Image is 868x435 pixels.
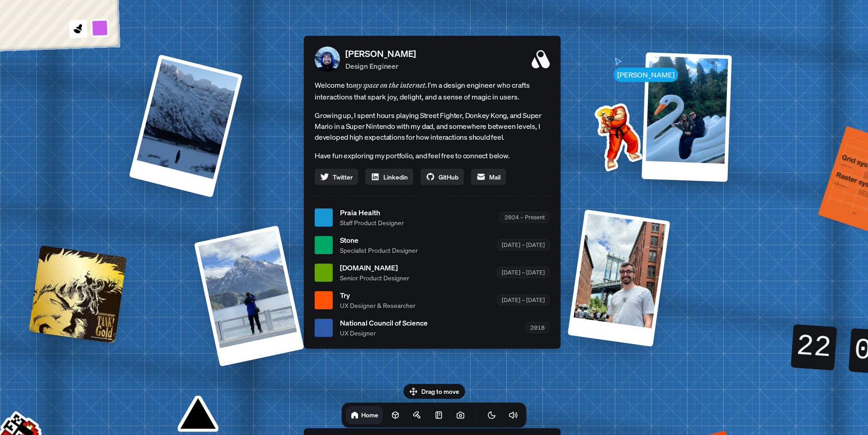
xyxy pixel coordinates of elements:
[340,317,428,328] span: National Council of Science
[497,267,550,278] div: [DATE] – [DATE]
[315,79,550,103] span: Welcome to I'm a design engineer who crafts interactions that spark joy, delight, and a sense of ...
[340,301,415,310] span: UX Designer & Researcher
[439,172,458,182] span: GitHub
[340,262,409,273] span: [DOMAIN_NAME]
[489,172,500,182] span: Mail
[420,169,464,185] a: GitHub
[340,235,418,246] span: Stone
[340,218,404,227] span: Staff Product Designer
[340,246,418,255] span: Specialist Product Designer
[346,406,383,424] a: Home
[340,273,409,283] span: Senior Product Designer
[471,169,506,185] a: Mail
[353,80,428,90] em: my space on the internet.
[361,411,378,419] h1: Home
[315,47,340,72] img: Profile Picture
[340,290,415,301] span: Try
[340,207,404,218] span: Praia Health
[345,61,416,71] p: Design Engineer
[345,47,416,61] p: [PERSON_NAME]
[365,169,413,185] a: Linkedin
[500,212,550,223] div: 2024 – Present
[315,110,550,142] p: Growing up, I spent hours playing Street Fighter, Donkey Kong, and Super Mario in a Super Nintend...
[333,172,353,182] span: Twitter
[315,150,550,161] p: Have fun exploring my portfolio, and feel free to connect below.
[497,239,550,251] div: [DATE] – [DATE]
[571,90,662,181] img: Profile example
[525,322,550,333] div: 2018
[505,406,523,424] button: Toggle Audio
[383,172,408,182] span: Linkedin
[497,294,550,306] div: [DATE] – [DATE]
[483,406,501,424] button: Toggle Theme
[340,328,428,338] span: UX Designer
[315,169,358,185] a: Twitter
